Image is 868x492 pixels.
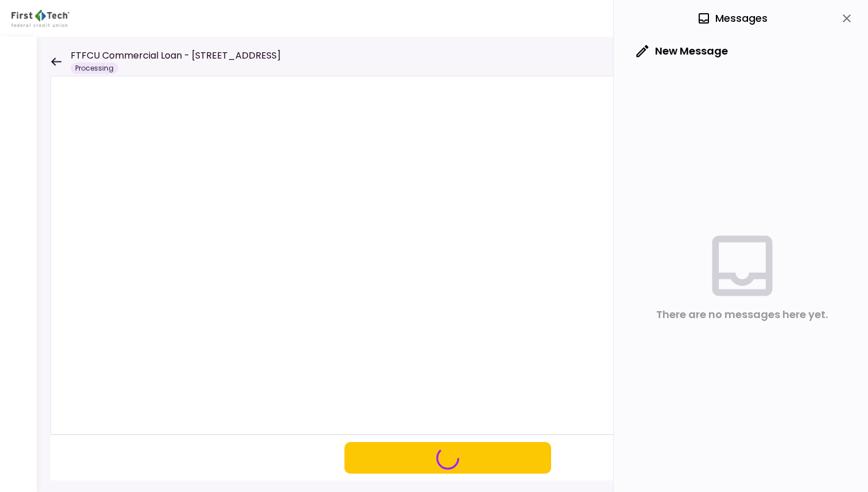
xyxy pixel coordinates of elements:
[71,63,118,74] div: Processing
[627,36,737,66] button: New Message
[697,10,768,27] div: Messages
[51,76,845,435] iframe: Welcome
[71,49,281,63] h1: FTFCU Commercial Loan - [STREET_ADDRESS]
[837,9,857,28] button: close
[11,10,69,27] img: Partner icon
[656,306,828,323] div: There are no messages here yet.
